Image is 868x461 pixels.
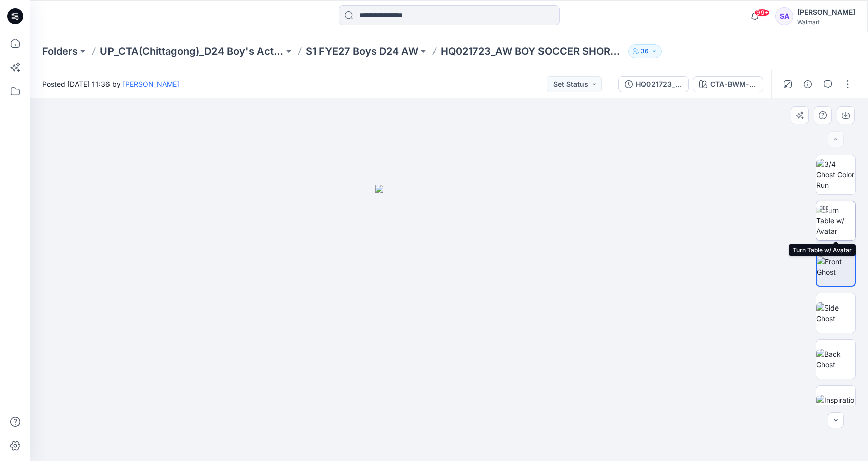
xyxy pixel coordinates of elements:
button: Details [800,76,816,92]
button: CTA-BWM-S26-P205(C4) [693,76,763,92]
p: HQ021723_AW BOY SOCCER SHORT_Opt 1 [441,44,624,58]
img: Back Ghost [816,349,855,370]
a: Folders [42,44,78,58]
img: Turn Table w/ Avatar [816,205,855,236]
div: Walmart [797,18,855,26]
img: 3/4 Ghost Color Run [816,159,855,190]
button: HQ021723_AW BOY SOCCER SHORT_Opt 1 [618,76,689,92]
img: Inspiration Image_1 [816,395,855,416]
div: HQ021723_AW BOY SOCCER SHORT_Opt 1 [636,79,682,90]
img: Front Ghost [817,256,855,277]
a: [PERSON_NAME] [123,80,179,88]
button: 36 [628,44,662,58]
a: UP_CTA(Chittagong)_D24 Boy's Active [100,44,284,58]
span: 99+ [754,9,770,17]
div: CTA-BWM-S26-P205(C4) [710,79,756,90]
img: Side Ghost [816,302,855,324]
p: 36 [641,46,649,57]
div: [PERSON_NAME] [797,6,855,18]
div: SA [775,7,793,25]
a: S1 FYE27 Boys D24 AW [306,44,418,58]
img: eyJhbGciOiJIUzI1NiIsImtpZCI6IjAiLCJzbHQiOiJzZXMiLCJ0eXAiOiJKV1QifQ.eyJkYXRhIjp7InR5cGUiOiJzdG9yYW... [375,185,523,461]
span: Posted [DATE] 11:36 by [42,79,179,89]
